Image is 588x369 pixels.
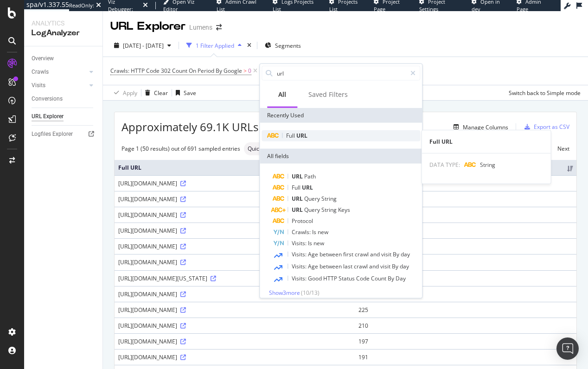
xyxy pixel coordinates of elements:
[69,2,94,9] div: ReadOnly:
[480,161,495,169] span: String
[356,274,371,282] span: Code
[313,239,324,247] span: new
[32,67,87,77] a: Crawls
[260,149,422,164] div: All fields
[110,19,185,34] div: URL Explorer
[318,228,328,236] span: new
[401,250,410,258] span: day
[392,262,400,270] span: By
[292,250,308,258] span: Visits:
[355,286,576,302] td: 238
[115,160,355,175] th: Full URL: activate to sort column ascending
[118,179,351,187] div: [URL][DOMAIN_NAME]
[32,94,96,104] a: Conversions
[261,38,305,53] button: Segments
[308,262,320,270] span: Age
[304,206,321,214] span: Query
[320,250,343,258] span: between
[320,262,343,270] span: between
[32,19,95,28] div: Analytics
[393,250,401,258] span: By
[118,211,351,219] div: [URL][DOMAIN_NAME]
[278,90,286,99] div: All
[301,289,320,297] span: ( 10 / 13 )
[248,64,251,77] span: 0
[304,172,316,180] span: Path
[123,42,164,50] span: [DATE] - [DATE]
[183,38,245,53] button: 1 Filter Applied
[32,112,64,121] div: URL Explorer
[172,85,196,100] button: Save
[276,66,406,80] input: Search by field name
[400,262,409,270] span: day
[216,24,222,31] div: arrow-right-arrow-left
[118,195,351,203] div: [URL][DOMAIN_NAME]
[355,254,576,270] td: 241
[380,262,392,270] span: visit
[118,290,351,298] div: [URL][DOMAIN_NAME]
[244,142,279,155] div: neutral label
[189,23,212,32] div: Lumens
[292,184,302,191] span: Full
[308,250,320,258] span: Age
[339,274,356,282] span: Status
[355,333,576,349] td: 197
[450,121,508,133] button: Manage Columns
[118,274,351,282] div: [URL][DOMAIN_NAME][US_STATE]
[32,54,54,64] div: Overview
[355,318,576,333] td: 210
[292,262,308,270] span: Visits:
[32,129,96,139] a: Logfiles Explorer
[269,289,300,297] span: Show 3 more
[550,142,569,155] a: Next
[304,195,321,203] span: Query
[338,206,350,214] span: Keys
[292,228,312,236] span: Crawls:
[292,274,308,282] span: Visits:
[292,217,313,225] span: Protocol
[321,195,337,203] span: String
[248,146,275,152] span: Quick View
[110,85,137,100] button: Apply
[32,112,96,121] a: URL Explorer
[355,250,370,258] span: crawl
[118,306,351,314] div: [URL][DOMAIN_NAME]
[123,89,137,97] div: Apply
[312,228,318,236] span: Is
[371,274,388,282] span: Count
[292,172,304,180] span: URL
[355,270,576,286] td: 241
[110,38,175,53] button: [DATE] - [DATE]
[118,337,351,345] div: [URL][DOMAIN_NAME]
[118,258,351,266] div: [URL][DOMAIN_NAME]
[154,89,168,97] div: Clear
[308,239,313,247] span: Is
[505,85,581,100] button: Switch back to Simple mode
[292,206,304,214] span: URL
[355,191,576,207] td: 748
[388,274,396,282] span: By
[32,67,49,77] div: Crawls
[308,274,323,282] span: Good
[370,250,381,258] span: and
[355,207,576,223] td: 375
[355,238,576,254] td: 321
[355,349,576,365] td: 191
[118,242,351,250] div: [URL][DOMAIN_NAME]
[32,54,96,64] a: Overview
[32,94,63,104] div: Conversions
[355,302,576,318] td: 225
[260,108,422,123] div: Recently Used
[429,161,460,169] span: DATA TYPE:
[121,145,240,153] div: Page 1 (50 results) out of 691 sampled entries
[118,322,351,330] div: [URL][DOMAIN_NAME]
[110,67,242,75] span: Crawls: HTTP Code 302 Count On Period By Google
[343,250,355,258] span: first
[396,274,406,282] span: Day
[354,262,369,270] span: crawl
[196,42,234,50] div: 1 Filter Applied
[118,227,351,235] div: [URL][DOMAIN_NAME]
[308,90,348,99] div: Saved Filters
[302,184,313,191] span: URL
[556,337,579,360] div: Open Intercom Messenger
